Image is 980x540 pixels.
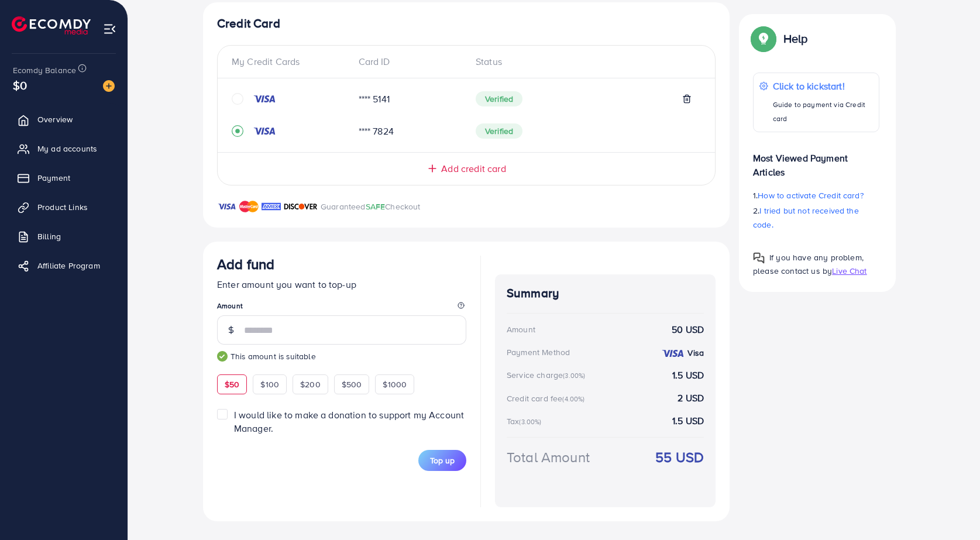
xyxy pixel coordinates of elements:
[753,188,879,202] p: 1.
[37,113,73,125] span: Overview
[284,200,318,214] img: brand
[441,162,506,176] span: Add credit card
[37,231,61,242] span: Billing
[37,143,97,154] span: My ad accounts
[753,142,879,179] p: Most Viewed Payment Articles
[37,172,70,184] span: Payment
[9,225,119,248] a: Billing
[655,447,704,467] strong: 55 USD
[832,265,866,277] span: Live Chat
[349,55,467,68] div: Card ID
[37,260,100,271] span: Affiliate Program
[753,205,859,231] span: I tried but not received the code.
[13,77,27,94] span: $0
[507,447,590,467] div: Total Amount
[672,414,704,428] strong: 1.5 USD
[687,347,704,359] strong: Visa
[103,80,115,92] img: image
[253,94,276,104] img: credit
[260,379,279,390] span: $100
[225,379,239,390] span: $50
[672,323,704,336] strong: 50 USD
[37,201,88,213] span: Product Links
[217,277,466,291] p: Enter amount you want to top-up
[300,379,321,390] span: $200
[9,254,119,277] a: Affiliate Program
[342,379,362,390] span: $500
[930,487,971,531] iframe: Chat
[217,351,228,362] img: guide
[773,79,873,93] p: Click to kickstart!
[661,349,685,358] img: credit
[103,22,116,36] img: menu
[9,195,119,219] a: Product Links
[507,324,535,335] div: Amount
[753,28,774,49] img: Popup guide
[253,126,276,136] img: credit
[507,286,704,301] h4: Summary
[217,256,274,273] h3: Add fund
[519,417,541,427] small: (3.00%)
[321,200,421,214] p: Guaranteed Checkout
[562,394,584,404] small: (4.00%)
[232,93,243,105] svg: circle
[12,16,91,35] img: logo
[217,301,466,315] legend: Amount
[232,55,349,68] div: My Credit Cards
[672,369,704,382] strong: 1.5 USD
[418,450,466,471] button: Top up
[783,32,808,46] p: Help
[232,125,243,137] svg: record circle
[476,91,522,106] span: Verified
[507,415,545,427] div: Tax
[262,200,281,214] img: brand
[773,98,873,126] p: Guide to payment via Credit card
[430,455,455,466] span: Top up
[507,369,589,381] div: Service charge
[366,201,386,212] span: SAFE
[217,16,716,31] h4: Credit Card
[9,108,119,131] a: Overview
[234,408,464,435] span: I would like to make a donation to support my Account Manager.
[383,379,407,390] span: $1000
[239,200,259,214] img: brand
[753,252,864,277] span: If you have any problem, please contact us by
[678,391,704,405] strong: 2 USD
[9,137,119,160] a: My ad accounts
[9,166,119,190] a: Payment
[217,200,236,214] img: brand
[466,55,701,68] div: Status
[758,190,863,201] span: How to activate Credit card?
[13,64,76,76] span: Ecomdy Balance
[753,252,765,264] img: Popup guide
[753,204,879,232] p: 2.
[507,393,589,404] div: Credit card fee
[217,350,466,362] small: This amount is suitable
[476,123,522,139] span: Verified
[507,346,570,358] div: Payment Method
[563,371,585,380] small: (3.00%)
